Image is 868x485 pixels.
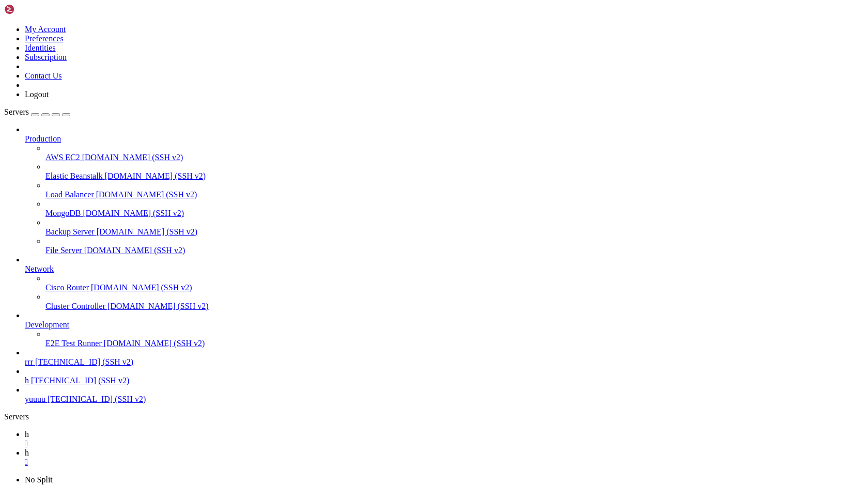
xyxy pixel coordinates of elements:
span: Load Balancer [45,190,94,199]
x-row: New release '24.04.3 LTS' available. [4,64,735,75]
span: h [25,448,29,457]
a: h [25,448,864,467]
span: Cluster Controller [45,302,105,310]
li: Network [25,255,864,311]
a:  [25,439,864,448]
x-row: Get:4 [URL][DOMAIN_NAME] jammy-updates InRelease [128 kB] [4,159,735,170]
li: Cisco Router [DOMAIN_NAME] (SSH v2) [45,274,864,292]
x-row: Get:7 [URL][DOMAIN_NAME] jammy-security InRelease [129 kB] [4,194,735,206]
x-row: * Support: [URL][DOMAIN_NAME] [4,52,735,64]
span: [TECHNICAL_ID] (SSH v2) [35,357,133,366]
a: Cluster Controller [DOMAIN_NAME] (SSH v2) [45,302,864,311]
x-row: * Management: [URL][DOMAIN_NAME] [4,40,735,52]
img: Shellngn [4,4,64,14]
span: h [25,376,29,385]
a: yuuuu [TECHNICAL_ID] (SSH v2) [25,395,864,404]
x-row: Hit:9 [URL][DOMAIN_NAME] jammy InRelease [4,218,735,230]
li: Load Balancer [DOMAIN_NAME] (SSH v2) [45,181,864,199]
li: Elastic Beanstalk [DOMAIN_NAME] (SSH v2) [45,162,864,181]
li: yuuuu [TECHNICAL_ID] (SSH v2) [25,385,864,404]
span: h [25,430,29,439]
a: Network [25,264,864,274]
x-row: Welcome to Ubuntu 22.04.5 LTS (GNU/Linux 6.8.12-9-pve x86_64) [4,4,735,16]
x-row: Hit:6 [URL][DOMAIN_NAME] any InRelease [4,182,735,194]
span: [DOMAIN_NAME] (SSH v2) [82,153,183,162]
span: File Server [45,246,82,255]
span: Production [25,134,61,143]
li: h [TECHNICAL_ID] (SSH v2) [25,367,864,385]
li: MongoDB [DOMAIN_NAME] (SSH v2) [45,199,864,218]
x-row: All packages are up to date. [4,289,735,301]
a: h [TECHNICAL_ID] (SSH v2) [25,376,864,385]
span: [DOMAIN_NAME] (SSH v2) [83,209,184,217]
span: [DOMAIN_NAME] (SSH v2) [97,227,198,236]
span: MongoDB [45,209,81,217]
span: yuuuu [25,395,45,403]
a: Subscription [25,53,67,61]
a: Identities [25,43,56,52]
a: Development [25,320,864,330]
li: E2E Test Runner [DOMAIN_NAME] (SSH v2) [45,330,864,348]
x-row: Reading package lists... Done [4,254,735,265]
span: rrr [25,357,33,366]
a: Preferences [25,34,64,43]
x-row: Get:8 [URL][DOMAIN_NAME] jammy-updates/main amd64 Packages [2901 kB] [4,206,735,218]
span: E2E Test Runner [45,339,102,348]
x-row: root@[PERSON_NAME]-vps-1357929848974348328-1:~# apt update [4,111,735,123]
x-row: Building dependency tree... Done [4,265,735,277]
span: [TECHNICAL_ID] (SSH v2) [48,395,146,403]
a: Backup Server [DOMAIN_NAME] (SSH v2) [45,227,864,237]
span: [DOMAIN_NAME] (SSH v2) [91,283,192,292]
a:  [25,458,864,467]
a: AWS EC2 [DOMAIN_NAME] (SSH v2) [45,153,864,162]
span: [DOMAIN_NAME] (SSH v2) [107,302,209,310]
a: Cisco Router [DOMAIN_NAME] (SSH v2) [45,283,864,292]
div: (40, 25) [241,301,246,313]
a: Load Balancer [DOMAIN_NAME] (SSH v2) [45,190,864,199]
a: Contact Us [25,71,62,80]
span: [TECHNICAL_ID] (SSH v2) [31,376,129,385]
a: rrr [TECHNICAL_ID] (SSH v2) [25,357,864,367]
li: Cluster Controller [DOMAIN_NAME] (SSH v2) [45,292,864,311]
x-row: Fetched 4389 kB in 1s (3309 kB/s) [4,242,735,254]
x-row: Hit:5 [URL][DOMAIN_NAME] jammy InRelease [4,170,735,182]
x-row: Run 'do-release-upgrade' to upgrade to it. [4,75,735,87]
span: Development [25,320,69,329]
span: Cisco Router [45,283,89,292]
x-row: Hit:2 [URL][DOMAIN_NAME] nodistro InRelease [4,135,735,147]
div: Servers [4,412,864,421]
x-row: root@[PERSON_NAME]-vps-1357929848974348328-1:~# [4,301,735,313]
a: h [25,430,864,448]
li: AWS EC2 [DOMAIN_NAME] (SSH v2) [45,144,864,162]
span: [DOMAIN_NAME] (SSH v2) [84,246,185,255]
span: Backup Server [45,227,95,236]
x-row: Reading state information... Done [4,277,735,289]
li: Production [25,125,864,255]
x-row: Get:10 [URL][DOMAIN_NAME] jammy-updates/universe amd64 Packages [1231 kB] [4,230,735,242]
x-row: Last login: [DATE] from [TECHNICAL_ID] [4,99,735,111]
a: My Account [25,25,66,34]
x-row: Hit:3 [URL][DOMAIN_NAME] jammy InRelease [4,147,735,159]
span: [DOMAIN_NAME] (SSH v2) [96,190,197,199]
x-row: * Documentation: [URL][DOMAIN_NAME] [4,28,735,40]
span: [DOMAIN_NAME] (SSH v2) [105,171,206,180]
a: Servers [4,107,70,116]
span: Elastic Beanstalk [45,171,103,180]
a: No Split [25,475,53,484]
x-row: Hit:1 [URL][DOMAIN_NAME] jammy InRelease [4,123,735,135]
a: MongoDB [DOMAIN_NAME] (SSH v2) [45,209,864,218]
a: E2E Test Runner [DOMAIN_NAME] (SSH v2) [45,339,864,348]
li: File Server [DOMAIN_NAME] (SSH v2) [45,237,864,255]
span: AWS EC2 [45,153,80,162]
a: Production [25,134,864,144]
a: Elastic Beanstalk [DOMAIN_NAME] (SSH v2) [45,171,864,181]
a: Logout [25,90,49,99]
li: Backup Server [DOMAIN_NAME] (SSH v2) [45,218,864,237]
span: [DOMAIN_NAME] (SSH v2) [104,339,205,348]
span: Network [25,264,54,273]
li: rrr [TECHNICAL_ID] (SSH v2) [25,348,864,367]
a: File Server [DOMAIN_NAME] (SSH v2) [45,246,864,255]
li: Development [25,311,864,348]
